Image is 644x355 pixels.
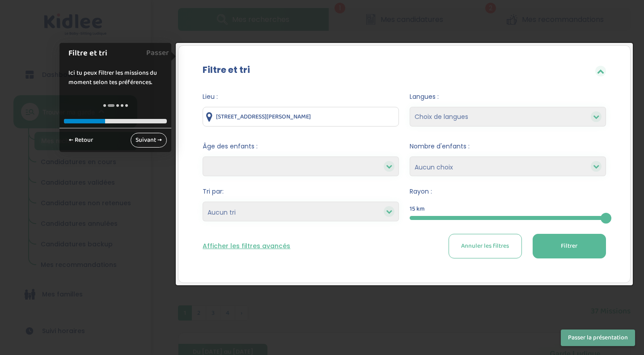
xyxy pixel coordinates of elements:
[410,204,425,214] span: 15 km
[203,107,399,127] input: Ville ou code postale
[203,187,399,196] span: Tri par:
[203,241,290,251] button: Afficher les filtres avancés
[410,142,606,151] span: Nombre d'enfants :
[561,241,577,251] span: Filtrer
[68,47,153,59] h1: Filtre et tri
[533,234,606,258] button: Filtrer
[64,133,98,148] a: ← Retour
[203,63,250,76] label: Filtre et tri
[131,133,167,148] a: Suivant →
[461,241,509,251] span: Annuler les filtres
[449,234,522,258] button: Annuler les filtres
[59,59,171,96] div: Ici tu peux filtrer les missions du moment selon tes préférences.
[203,142,399,151] span: Âge des enfants :
[410,92,606,101] span: Langues :
[410,187,606,196] span: Rayon :
[146,43,169,63] a: Passer
[203,92,399,101] span: Lieu :
[561,330,635,346] button: Passer la présentation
